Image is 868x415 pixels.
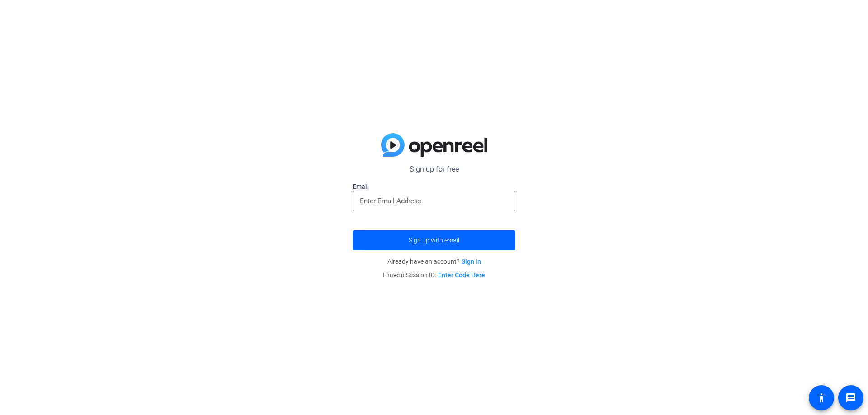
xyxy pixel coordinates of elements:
a: Enter Code Here [438,271,485,279]
input: Enter Email Address [360,196,508,206]
a: Sign in [462,258,481,265]
span: Already have an account? [387,258,481,265]
p: Sign up for free [353,164,515,175]
mat-icon: accessibility [816,392,827,403]
img: blue-gradient.svg [381,133,487,157]
label: Email [353,182,515,191]
button: Sign up with email [353,230,515,250]
span: I have a Session ID. [383,271,485,279]
mat-icon: message [845,392,856,403]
